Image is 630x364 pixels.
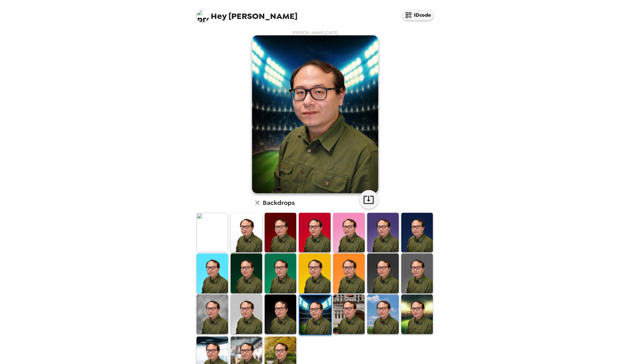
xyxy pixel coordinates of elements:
[197,6,297,21] span: [PERSON_NAME]
[197,9,209,22] img: profile pic
[252,35,378,193] img: user
[402,9,434,21] button: IDcode
[211,10,227,22] span: Hey
[263,198,295,208] h6: Backdrops
[197,213,228,252] img: Original
[292,30,338,35] span: [PERSON_NAME] , [DATE]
